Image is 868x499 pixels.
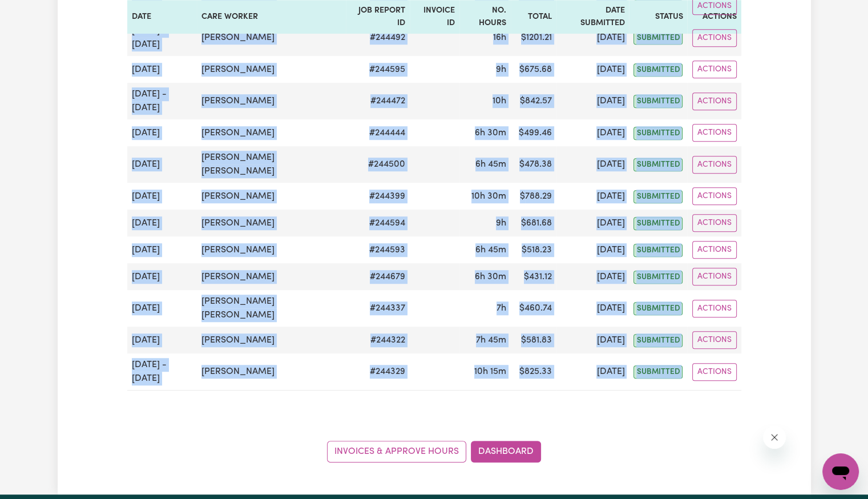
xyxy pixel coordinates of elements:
button: Actions [692,331,737,349]
span: 7 hours [496,304,506,313]
td: [PERSON_NAME] [197,263,346,290]
td: [DATE] [127,236,197,263]
span: Need any help? [7,8,69,17]
td: [PERSON_NAME] [197,19,346,56]
td: [DATE] [556,146,629,183]
span: submitted [633,190,683,203]
td: [DATE] [556,263,629,290]
a: Invoices & Approve Hours [327,441,466,462]
td: [DATE] [127,56,197,83]
iframe: Close message [763,426,786,449]
td: [DATE] - [DATE] [127,83,197,119]
span: submitted [633,302,683,315]
td: $ 842.57 [511,83,556,119]
td: $ 518.23 [511,236,556,263]
td: $ 1201.21 [511,19,556,56]
span: 6 hours 45 minutes [475,160,506,169]
td: [PERSON_NAME] [197,327,346,353]
button: Actions [692,268,737,285]
span: submitted [633,63,683,77]
td: [DATE] [127,290,197,327]
td: [DATE] [127,146,197,183]
span: 6 hours 30 minutes [475,272,506,281]
iframe: Button to launch messaging window [822,453,859,490]
td: $ 431.12 [511,263,556,290]
td: [DATE] - [DATE] [127,353,197,391]
td: [PERSON_NAME] [PERSON_NAME] [197,290,346,327]
td: [PERSON_NAME] [197,119,346,146]
span: submitted [633,95,683,108]
td: # 244399 [346,183,410,210]
td: $ 499.46 [511,119,556,146]
span: submitted [633,31,683,45]
td: $ 788.29 [511,183,556,210]
td: [DATE] [556,210,629,236]
td: # 244593 [346,236,410,263]
td: [PERSON_NAME] [197,183,346,210]
td: [DATE] [556,119,629,146]
td: [DATE] [127,210,197,236]
td: # 244679 [346,263,410,290]
td: # 244594 [346,210,410,236]
td: [DATE] [127,263,197,290]
span: submitted [633,127,683,140]
button: Actions [692,300,737,317]
button: Actions [692,363,737,381]
td: [DATE] [556,83,629,119]
td: $ 675.68 [511,56,556,83]
span: submitted [633,244,683,257]
span: submitted [633,365,683,379]
button: Actions [692,92,737,110]
td: [DATE] [556,236,629,263]
button: Actions [692,187,737,205]
td: [DATE] - [DATE] [127,19,197,56]
td: [DATE] [127,119,197,146]
td: [DATE] [556,56,629,83]
span: submitted [633,334,683,347]
td: [DATE] [556,327,629,353]
td: [PERSON_NAME] [197,353,346,391]
td: # 244444 [346,119,410,146]
span: submitted [633,158,683,171]
td: [DATE] [556,290,629,327]
td: $ 460.74 [511,290,556,327]
td: [DATE] [556,19,629,56]
td: [DATE] [127,327,197,353]
td: $ 681.68 [511,210,556,236]
span: submitted [633,271,683,284]
td: # 244492 [346,19,410,56]
td: $ 581.83 [511,327,556,353]
td: [DATE] [127,183,197,210]
td: # 244329 [346,353,410,391]
button: Actions [692,241,737,259]
button: Actions [692,29,737,47]
span: 16 hours [493,33,506,42]
td: [PERSON_NAME] [PERSON_NAME] [197,146,346,183]
td: [PERSON_NAME] [197,56,346,83]
button: Actions [692,124,737,142]
td: [DATE] [556,353,629,391]
td: # 244472 [346,83,410,119]
button: Actions [692,214,737,232]
span: submitted [633,217,683,230]
span: 6 hours 45 minutes [475,246,506,255]
span: 7 hours 45 minutes [476,336,506,345]
button: Actions [692,156,737,174]
td: # 244500 [346,146,410,183]
span: 10 hours [492,96,506,106]
span: 10 hours 15 minutes [474,367,506,376]
td: # 244337 [346,290,410,327]
td: $ 478.38 [511,146,556,183]
td: # 244595 [346,56,410,83]
span: 10 hours 30 minutes [471,192,506,201]
span: 6 hours 30 minutes [475,128,506,138]
td: # 244322 [346,327,410,353]
td: [PERSON_NAME] [197,236,346,263]
span: 9 hours [496,65,506,74]
td: [DATE] [556,183,629,210]
td: [PERSON_NAME] [197,83,346,119]
td: $ 825.33 [511,353,556,391]
button: Actions [692,61,737,78]
a: Dashboard [471,441,541,462]
td: [PERSON_NAME] [197,210,346,236]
